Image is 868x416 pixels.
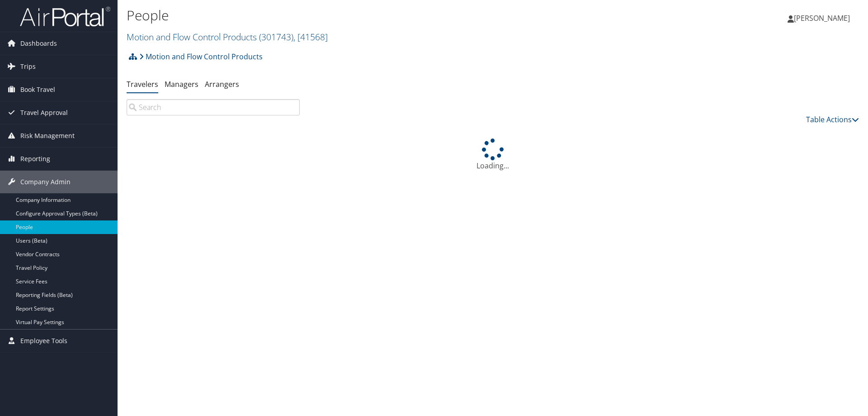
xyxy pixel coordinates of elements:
[127,99,300,115] input: Search
[127,31,328,43] a: Motion and Flow Control Products
[20,124,75,147] span: Risk Management
[293,31,328,43] span: , [ 41568 ]
[20,148,50,170] span: Reporting
[788,5,859,32] a: [PERSON_NAME]
[20,6,110,27] img: airportal-logo.png
[20,101,68,124] span: Travel Approval
[165,79,198,89] a: Managers
[127,79,158,89] a: Travelers
[20,32,57,55] span: Dashboards
[794,13,850,23] span: [PERSON_NAME]
[806,115,859,124] a: Table Actions
[20,78,55,101] span: Book Travel
[259,31,293,43] span: ( 301743 )
[205,79,239,89] a: Arrangers
[127,6,615,25] h1: People
[20,55,36,78] span: Trips
[139,48,263,66] a: Motion and Flow Control Products
[20,171,71,193] span: Company Admin
[127,139,859,171] div: Loading...
[20,330,67,352] span: Employee Tools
